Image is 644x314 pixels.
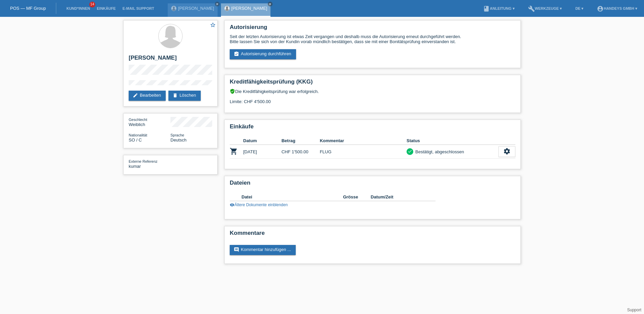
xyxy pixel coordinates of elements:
[93,6,119,10] a: Einkäufe
[230,180,515,190] h2: Dateien
[129,137,142,143] span: Somalia / C / 08.06.2013
[243,137,282,145] th: Datum
[230,230,515,240] h2: Kommentare
[216,2,219,6] i: close
[129,91,166,101] a: editBearbeiten
[572,6,587,10] a: DE ▾
[282,145,320,159] td: CHF 1'500.00
[129,55,212,65] h2: [PERSON_NAME]
[230,147,238,155] i: POSP00025325
[230,34,515,44] div: Seit der letzten Autorisierung ist etwas Zeit vergangen und deshalb muss die Autorisierung erneut...
[210,22,216,29] a: star_border
[320,137,407,145] th: Kommentar
[525,6,566,10] a: buildWerkzeuge ▾
[129,159,158,163] span: Externe Referenz
[230,89,515,109] div: Die Kreditfähigkeitsprüfung war erfolgreich. Limite: CHF 4'500.00
[230,202,288,207] a: visibilityÄltere Dokumente einblenden
[408,149,412,154] i: check
[503,148,511,155] i: settings
[129,133,147,137] span: Nationalität
[119,6,158,10] a: E-Mail Support
[413,148,464,155] div: Bestätigt, abgeschlossen
[170,137,187,143] span: Deutsch
[343,193,371,201] th: Grösse
[371,193,426,201] th: Datum/Zeit
[241,193,343,201] th: Datei
[129,118,147,122] span: Geschlecht
[320,145,407,159] td: FLUG
[10,6,46,11] a: POS — MF Group
[230,78,515,89] h2: Kreditfähigkeitsprüfung (KKG)
[230,245,296,255] a: commentKommentar hinzufügen ...
[133,93,138,98] i: edit
[230,89,235,94] i: verified_user
[210,22,216,28] i: star_border
[168,91,201,101] a: deleteLöschen
[483,5,490,12] i: book
[243,145,282,159] td: [DATE]
[234,51,239,57] i: assignment_turned_in
[480,6,518,10] a: bookAnleitung ▾
[63,6,93,10] a: Kund*innen
[170,133,184,137] span: Sprache
[231,6,267,11] a: [PERSON_NAME]
[528,5,535,12] i: build
[178,6,214,11] a: [PERSON_NAME]
[129,159,170,169] div: kumar
[282,137,320,145] th: Betrag
[230,24,515,34] h2: Autorisierung
[407,137,498,145] th: Status
[215,2,220,6] a: close
[230,49,296,59] a: assignment_turned_inAutorisierung durchführen
[230,123,515,133] h2: Einkäufe
[230,202,234,207] i: visibility
[268,2,272,6] i: close
[89,2,95,7] span: 14
[597,5,604,12] i: account_circle
[234,247,239,252] i: comment
[172,93,178,98] i: delete
[129,117,170,127] div: Weiblich
[593,6,641,10] a: account_circleHandeys GmbH ▾
[627,308,641,312] a: Support
[268,2,272,6] a: close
